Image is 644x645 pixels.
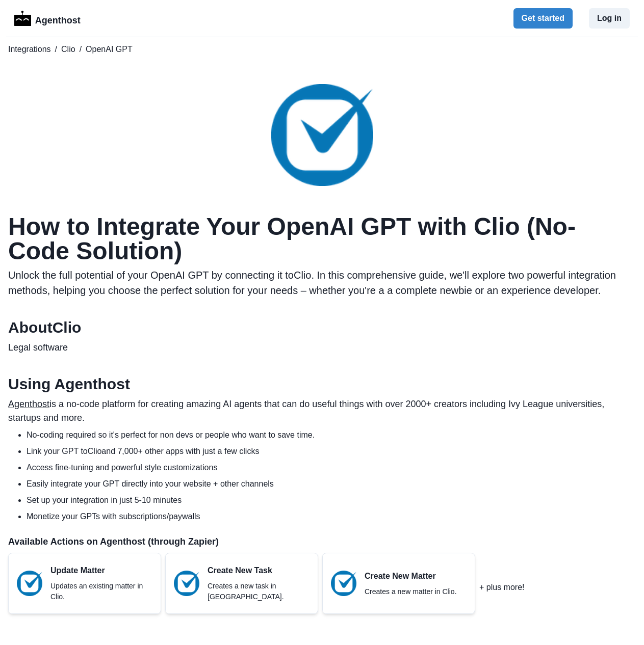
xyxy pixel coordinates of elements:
li: Monetize your GPTs with subscriptions/paywalls [27,510,636,523]
p: + plus more! [479,581,524,594]
a: Agenthost [8,399,49,409]
p: Create New Matter [365,570,457,582]
li: Link your GPT to Clio and 7,000+ other apps with just a few clicks [27,445,636,458]
p: Create New Task [208,565,310,577]
p: Creates a new task in [GEOGRAPHIC_DATA]. [208,581,310,602]
p: Agenthost [35,10,81,28]
h2: Using Agenthost [8,375,636,393]
li: No-coding required so it's perfect for non devs or people who want to save time. [27,429,636,441]
p: Updates an existing matter in Clio. [50,581,152,602]
p: Creates a new matter in Clio. [365,586,457,597]
a: Clio [61,43,75,56]
a: LogoAgenthost [14,10,81,28]
button: Log in [589,8,630,29]
li: Set up your integration in just 5-10 minutes [27,494,636,506]
p: Available Actions on Agenthost (through Zapier) [8,535,636,549]
li: Easily integrate your GPT directly into your website + other channels [27,478,636,490]
button: Get started [513,8,573,29]
span: / [55,43,57,56]
h1: How to Integrate Your OpenAI GPT with Clio (No-Code Solution) [8,214,636,263]
p: Unlock the full potential of your OpenAI GPT by connecting it to Clio . In this comprehensive gui... [8,267,636,298]
img: Clio logo for OpenAI GPT integration [271,84,373,186]
h2: About Clio [8,318,636,337]
span: / [80,43,82,56]
a: Integrations [8,43,51,56]
span: OpenAI GPT [86,43,133,56]
img: Clio logo [174,571,199,596]
img: Clio logo [17,571,42,596]
img: Clio logo [331,571,356,596]
p: Legal software [8,341,636,355]
li: Access fine-tuning and powerful style customizations [27,462,636,474]
img: Logo [14,11,31,26]
nav: breadcrumb [8,43,636,56]
p: Update Matter [50,565,152,577]
p: is a no-code platform for creating amazing AI agents that can do useful things with over 2000+ cr... [8,397,636,425]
